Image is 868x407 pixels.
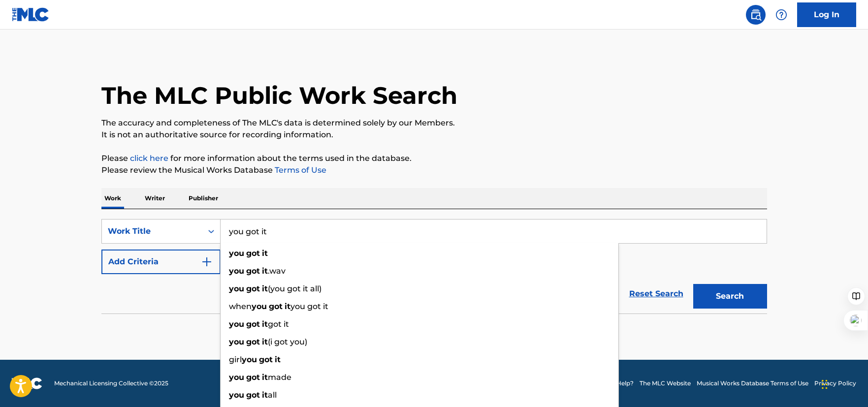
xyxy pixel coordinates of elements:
[101,81,457,110] h1: The MLC Public Work Search
[108,225,196,237] div: Work Title
[101,250,221,274] button: Add Criteria
[101,129,767,141] p: It is not an authoritative source for recording information.
[246,319,260,329] strong: got
[130,154,168,163] a: click here
[814,379,856,388] a: Privacy Policy
[273,165,326,175] a: Terms of Use
[772,5,791,25] div: Help
[269,302,283,311] strong: got
[101,164,767,176] p: Please review the Musical Works Database
[750,9,762,21] img: search
[268,390,277,400] span: all
[242,355,257,364] strong: you
[268,284,321,293] span: (you got it all)
[262,373,268,382] strong: it
[246,337,260,346] strong: got
[693,284,767,309] button: Search
[262,284,268,293] strong: it
[12,377,42,389] img: logo
[186,188,221,209] p: Publisher
[246,373,260,382] strong: got
[229,266,244,276] strong: you
[640,379,691,388] a: The MLC Website
[285,302,290,311] strong: it
[229,355,242,364] span: girl
[262,319,268,329] strong: it
[246,284,260,293] strong: got
[12,7,50,22] img: MLC Logo
[229,373,244,382] strong: you
[262,266,268,276] strong: it
[229,319,244,329] strong: you
[262,249,268,258] strong: it
[268,337,307,346] span: (i got you)
[797,2,856,27] a: Log In
[290,302,328,311] span: you got it
[101,219,767,313] form: Search Form
[262,337,268,346] strong: it
[268,319,289,329] span: got it
[822,370,828,399] div: Drag
[246,390,260,400] strong: got
[246,266,260,276] strong: got
[624,283,688,305] a: Reset Search
[262,390,268,400] strong: it
[268,373,291,382] span: made
[229,337,244,346] strong: you
[54,379,168,388] span: Mechanical Licensing Collective © 2025
[259,355,273,364] strong: got
[101,188,124,209] p: Work
[819,360,868,407] iframe: Chat Widget
[142,188,168,209] p: Writer
[201,256,213,268] img: 9d2ae6d4665cec9f34b9.svg
[252,302,267,311] strong: you
[246,249,260,258] strong: got
[746,5,766,25] a: Public Search
[775,9,787,21] img: help
[268,266,286,276] span: .wav
[229,390,244,400] strong: you
[229,249,244,258] strong: you
[229,284,244,293] strong: you
[101,153,767,164] p: Please for more information about the terms used in the database.
[229,302,252,311] span: when
[275,355,281,364] strong: it
[697,379,808,388] a: Musical Works Database Terms of Use
[101,117,767,129] p: The accuracy and completeness of The MLC's data is determined solely by our Members.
